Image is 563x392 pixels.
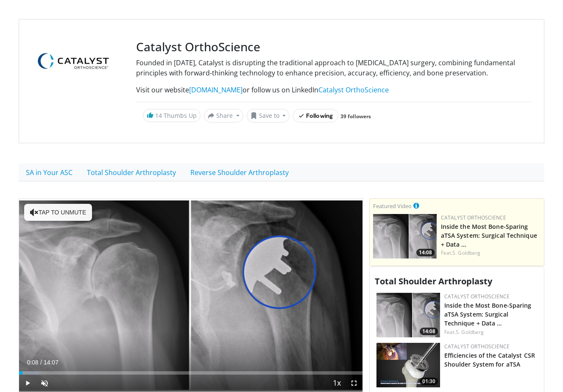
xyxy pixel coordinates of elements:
a: Catalyst OrthoScience [441,214,507,221]
span: 0:08 [27,359,38,366]
button: Play [19,375,36,392]
a: Catalyst OrthoScience [318,85,389,95]
a: SA in Your ASC [19,164,80,181]
img: fb133cba-ae71-4125-a373-0117bb5c96eb.150x105_q85_crop-smart_upscale.jpg [376,343,440,387]
a: Catalyst OrthoScience [444,343,510,350]
div: Feat. [444,328,537,336]
a: Total Shoulder Arthroplasty [80,164,183,181]
a: Catalyst OrthoScience [444,293,510,300]
a: Inside the Most Bone-Sparing aTSA System: Surgical Technique + Data … [441,222,537,248]
button: Playback Rate [329,375,346,392]
button: Fullscreen [346,375,362,392]
button: Following [293,109,338,122]
a: 01:30 [376,343,440,387]
button: Save to [247,109,290,122]
a: [DOMAIN_NAME] [189,85,242,95]
button: Unmute [36,375,53,392]
span: Total Shoulder Arthroplasty [375,275,492,287]
a: 14:08 [376,293,440,337]
a: Reverse Shoulder Arthroplasty [183,164,296,181]
button: Tap to unmute [24,204,92,221]
button: Share [204,109,243,122]
a: S. Goldberg [452,249,480,256]
a: 14 Thumbs Up [143,109,201,122]
span: 01:30 [420,378,438,385]
img: 9f15458b-d013-4cfd-976d-a83a3859932f.150x105_q85_crop-smart_upscale.jpg [376,293,440,337]
video-js: Video Player [19,199,362,392]
p: Visit our website or follow us on LinkedIn [136,85,532,95]
p: Founded in [DATE], Catalyst is disrupting the traditional approach to [MEDICAL_DATA] surgery, com... [136,58,532,78]
span: / [40,359,42,366]
span: 14:08 [420,328,438,335]
span: 14:07 [44,359,59,366]
small: Featured Video [373,202,412,210]
a: S. Goldberg [456,328,484,336]
a: 39 followers [340,113,371,120]
a: Inside the Most Bone-Sparing aTSA System: Surgical Technique + Data … [444,301,532,327]
div: Feat. [441,249,541,257]
span: 14:08 [416,249,435,256]
a: Efficiencies of the Catalyst CSR Shoulder System for aTSA [444,351,535,368]
a: 14:08 [373,214,437,259]
span: 14 [155,111,162,120]
div: Progress Bar [19,371,362,375]
h3: Catalyst OrthoScience [136,40,532,54]
img: 9f15458b-d013-4cfd-976d-a83a3859932f.150x105_q85_crop-smart_upscale.jpg [373,214,437,259]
